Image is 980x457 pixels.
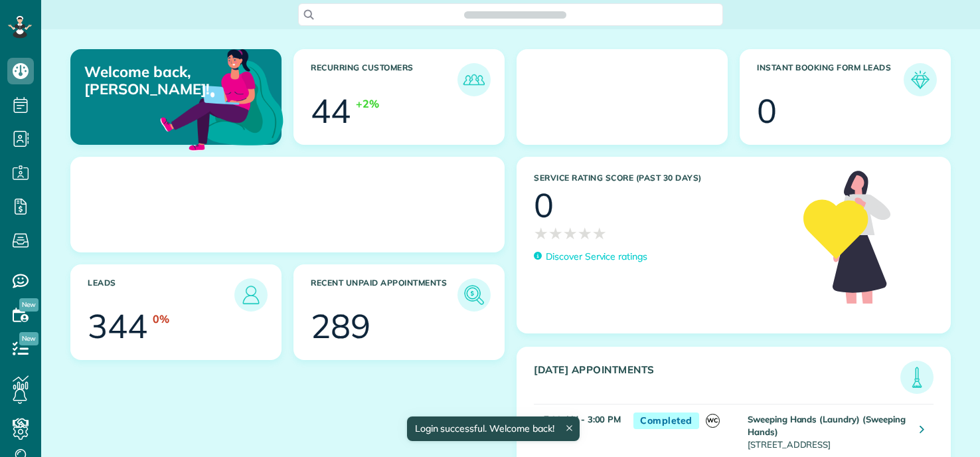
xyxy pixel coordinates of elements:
h3: Instant Booking Form Leads [757,63,904,96]
span: ★ [578,222,592,245]
h3: Service Rating score (past 30 days) [534,173,790,183]
div: +2% [356,96,379,112]
span: Search ZenMaid… [477,8,552,21]
div: 44 [311,94,351,128]
h3: Recent unpaid appointments [311,278,457,312]
a: Discover Service ratings [534,250,647,264]
div: 344 [88,310,147,343]
img: icon_leads-1bed01f49abd5b7fead27621c3d59655bb73ed531f8eeb49469d10e621d6b896.png [238,282,264,308]
h3: Leads [88,278,234,312]
img: icon_todays_appointments-901f7ab196bb0bea1936b74009e4eb5ffbc2d2711fa7634e0d609ed5ef32b18b.png [904,364,930,391]
h3: [DATE] Appointments [534,364,900,394]
span: New [19,298,39,312]
span: ★ [563,222,578,245]
span: Completed [633,412,699,429]
h3: Recurring Customers [311,63,457,96]
p: Discover Service ratings [546,250,647,264]
strong: Sweeping Hands (Laundry) (Sweeping Hands) [748,414,906,437]
strong: 7:00 AM - 3:00 PM [544,414,621,424]
p: Welcome back, [PERSON_NAME]! [84,63,212,98]
span: ★ [592,222,607,245]
div: Login successful. Welcome back! [406,416,579,441]
span: WC [706,414,720,428]
div: 0% [153,312,169,327]
span: ★ [548,222,563,245]
img: icon_form_leads-04211a6a04a5b2264e4ee56bc0799ec3eb69b7e499cbb523a139df1d13a81ae0.png [907,66,934,93]
div: 0 [757,94,777,128]
img: icon_recurring_customers-cf858462ba22bcd05b5a5880d41d6543d210077de5bb9ebc9590e49fd87d84ed.png [461,66,487,93]
img: dashboard_welcome-42a62b7d889689a78055ac9021e634bf52bae3f8056760290aed330b23ab8690.png [157,34,286,163]
span: ★ [534,222,548,245]
img: icon_unpaid_appointments-47b8ce3997adf2238b356f14209ab4cced10bd1f174958f3ca8f1d0dd7fffeee.png [461,282,487,308]
div: 289 [311,310,370,343]
div: 0 [534,189,554,222]
span: New [19,332,39,345]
